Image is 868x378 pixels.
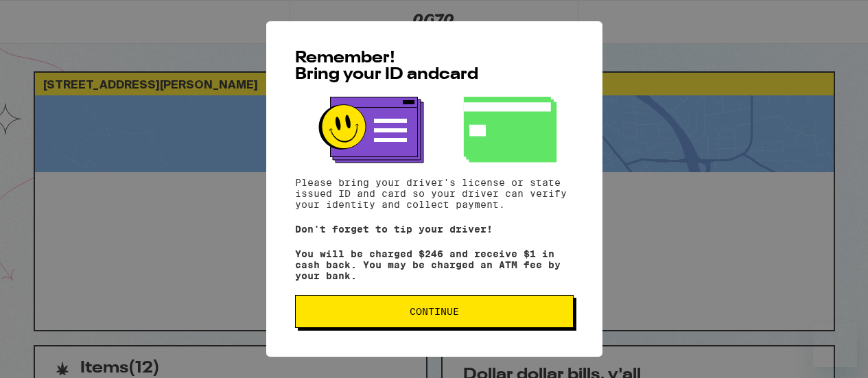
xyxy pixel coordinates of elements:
[813,323,857,367] iframe: Button to launch messaging window
[295,295,574,328] button: Continue
[295,177,574,210] p: Please bring your driver's license or state issued ID and card so your driver can verify your ide...
[295,50,478,83] span: Remember! Bring your ID and card
[295,224,574,235] p: Don't forget to tip your driver!
[295,248,574,281] p: You will be charged $246 and receive $1 in cash back. You may be charged an ATM fee by your bank.
[410,307,459,316] span: Continue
